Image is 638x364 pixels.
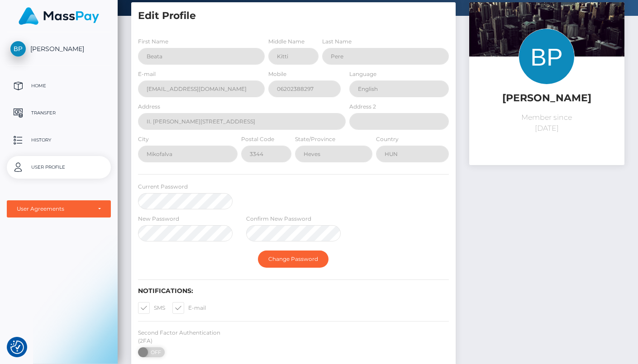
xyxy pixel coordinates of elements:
[268,70,286,78] label: Mobile
[246,215,311,223] label: Confirm New Password
[138,287,449,295] h6: Notifications:
[349,70,376,78] label: Language
[7,129,111,151] a: History
[10,133,107,147] p: History
[138,215,179,223] label: New Password
[476,112,618,134] p: Member since [DATE]
[143,347,166,357] span: OFF
[268,38,305,46] label: Middle Name
[476,91,618,105] h5: [PERSON_NAME]
[10,79,107,93] p: Home
[7,75,111,97] a: Home
[138,9,449,23] h5: Edit Profile
[138,70,156,78] label: E-mail
[295,135,335,143] label: State/Province
[376,135,399,143] label: Country
[322,38,352,46] label: Last Name
[258,251,329,268] button: Change Password
[10,340,24,354] button: Consent Preferences
[138,135,149,143] label: City
[7,45,111,53] span: [PERSON_NAME]
[172,302,206,314] label: E-mail
[138,302,165,314] label: SMS
[349,103,376,111] label: Address 2
[10,161,107,174] p: User Profile
[7,102,111,124] a: Transfer
[241,135,274,143] label: Postal Code
[138,103,160,111] label: Address
[10,340,24,354] img: Revisit consent button
[7,200,111,217] button: User Agreements
[19,7,99,25] img: MassPay
[138,329,233,345] label: Second Factor Authentication (2FA)
[10,106,107,120] p: Transfer
[138,183,188,191] label: Current Password
[7,156,111,179] a: User Profile
[17,205,91,213] div: User Agreements
[138,38,168,46] label: First Name
[469,2,624,106] img: ...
